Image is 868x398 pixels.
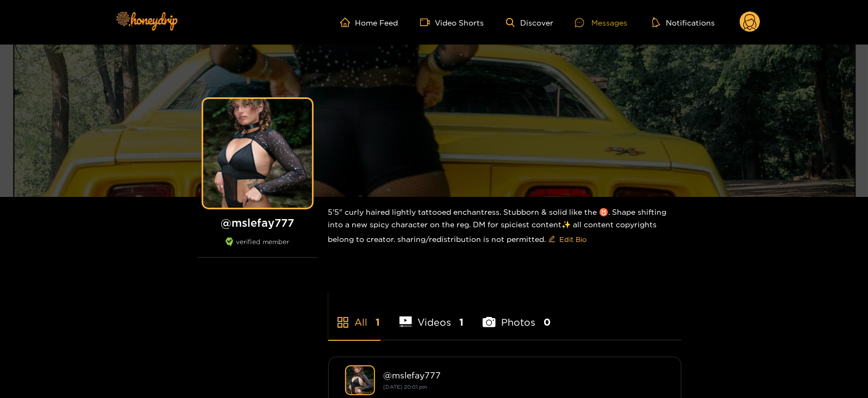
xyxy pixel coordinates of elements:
[548,235,555,244] span: edit
[384,384,428,390] small: [DATE] 20:01 pm
[340,17,355,27] span: home
[420,17,484,27] a: Video Shorts
[328,197,682,257] div: 5'5" curly haired lightly tattooed enchantress. Stubborn & solid like the ♉️. Shape shifting into...
[198,238,317,258] div: verified member
[345,365,375,395] img: mslefay777
[560,234,587,245] span: Edit Bio
[198,216,317,229] h1: @ mslefay777
[328,291,380,340] li: All
[506,18,553,27] a: Discover
[336,316,349,329] span: appstore
[575,16,627,29] div: Messages
[546,231,589,248] button: editEdit Bio
[649,17,718,28] button: Notifications
[384,370,665,380] div: @ mslefay777
[340,17,398,27] a: Home Feed
[459,315,464,329] span: 1
[376,315,380,329] span: 1
[420,17,435,27] span: video-camera
[483,291,551,340] li: Photos
[544,315,551,329] span: 0
[399,291,464,340] li: Videos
